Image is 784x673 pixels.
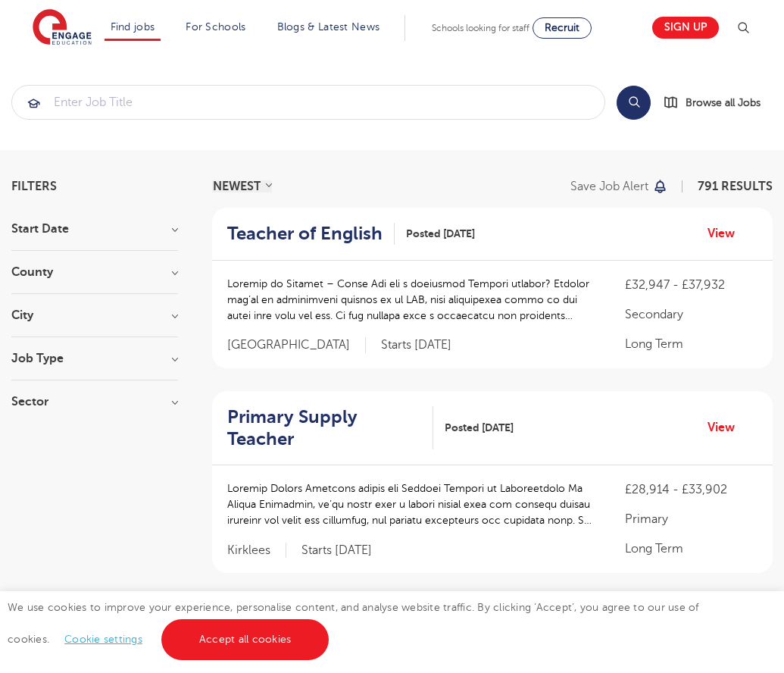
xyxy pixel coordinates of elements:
span: Kirklees [227,543,286,559]
a: Recruit [533,17,592,39]
a: Sign up [652,17,719,39]
a: View [707,224,746,243]
span: Posted [DATE] [445,420,514,436]
a: Browse all Jobs [663,94,773,111]
span: We use cookies to improve your experience, personalise content, and analyse website traffic. By c... [8,602,699,645]
a: Primary Supply Teacher [227,406,433,450]
p: Save job alert [570,180,648,193]
span: [GEOGRAPHIC_DATA] [227,337,366,353]
button: Save job alert [570,180,668,193]
h3: City [11,309,178,321]
h3: County [11,266,178,278]
h3: Sector [11,396,178,408]
p: Long Term [625,540,757,558]
p: Primary [625,510,757,528]
p: Long Term [625,335,757,353]
span: Recruit [545,22,579,33]
p: Secondary [625,305,757,324]
a: Teacher of English [227,223,395,245]
h2: Teacher of English [227,223,383,245]
a: View [707,418,746,437]
h3: Start Date [11,223,178,235]
p: £28,914 - £33,902 [625,480,757,499]
img: Engage Education [33,9,92,47]
a: Accept all cookies [161,619,330,660]
span: Schools looking for staff [432,23,529,33]
span: 791 RESULTS [698,180,773,193]
span: Filters [11,180,57,193]
p: Loremip Dolors Ametcons adipis eli Seddoei Tempori ut Laboreetdolo Ma Aliqua Enimadmin, ve’qu nos... [227,480,595,528]
p: Starts [DATE] [301,543,372,559]
a: Blogs & Latest News [277,21,380,33]
a: For Schools [186,21,245,33]
p: £32,947 - £37,932 [625,276,757,294]
span: Browse all Jobs [686,94,761,111]
p: Loremip do Sitamet – Conse Adi eli s doeiusmod Tempori utlabor? Etdolor mag’al en adminimveni qui... [227,276,595,324]
span: Posted [DATE] [406,226,475,242]
a: Cookie settings [64,634,142,645]
h2: Primary Supply Teacher [227,406,421,450]
button: Search [617,86,651,120]
p: Starts [DATE] [381,337,451,353]
div: Submit [11,85,605,120]
input: Submit [12,86,604,119]
a: Find jobs [111,21,155,33]
h3: Job Type [11,352,178,365]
